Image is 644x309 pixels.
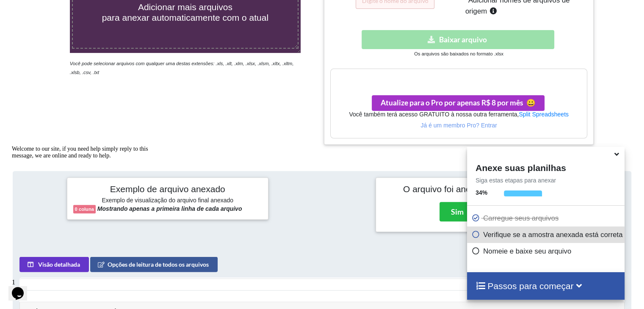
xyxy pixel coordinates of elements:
[439,202,475,221] button: Sim
[90,257,218,272] button: Opções de leitura de todos os arquivos
[475,189,482,196] font: 34
[8,142,161,271] iframe: widget de bate-papo
[526,98,536,107] font: 😀
[349,111,519,118] font: Você também terá acesso GRATUITO à nossa outra ferramenta,
[482,189,487,196] font: %
[138,2,232,12] font: Adicionar mais arquivos
[483,247,571,255] font: Nomeie e baixe seu arquivo
[102,13,268,22] font: para anexar automaticamente com o atual
[487,281,573,291] font: Passos para começar
[519,111,569,118] a: Split Spreadsheets
[381,98,523,107] font: Atualize para o Pro por apenas R$ 8 por mês
[3,3,140,17] span: Welcome to our site, if you need help simply reply to this message, we are online and ready to help.
[102,197,233,204] font: Exemplo de visualização do arquivo final anexado
[403,184,550,194] font: O arquivo foi anexado corretamente?
[70,61,294,75] font: Você pode selecionar arquivos com qualquer uma destas extensões: .xls, .xlt, .xlm, .xlsx, .xlsm, ...
[8,275,36,301] iframe: widget de bate-papo
[372,95,544,111] button: Atualize para o Pro por apenas R$ 8 por mêssorriso
[110,184,225,194] font: Exemplo de arquivo anexado
[475,177,556,184] font: Siga estas etapas para anexar
[483,231,622,239] font: Verifique se a amostra anexada está correta
[451,207,464,216] font: Sim
[414,51,503,56] font: Os arquivos são baixados no formato .xlsx
[483,214,558,222] font: Carregue seus arquivos
[523,98,536,107] span: sorriso
[411,74,520,82] font: Seus arquivos têm mais de 1 MB
[475,163,566,173] font: Anexe suas planilhas
[420,122,497,129] font: Já é um membro Pro? Entrar
[108,261,209,268] font: Opções de leitura de todos os arquivos
[3,3,156,17] div: Welcome to our site, if you need help simply reply to this message, we are online and ready to help.
[97,205,242,212] font: Mostrando apenas a primeira linha de cada arquivo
